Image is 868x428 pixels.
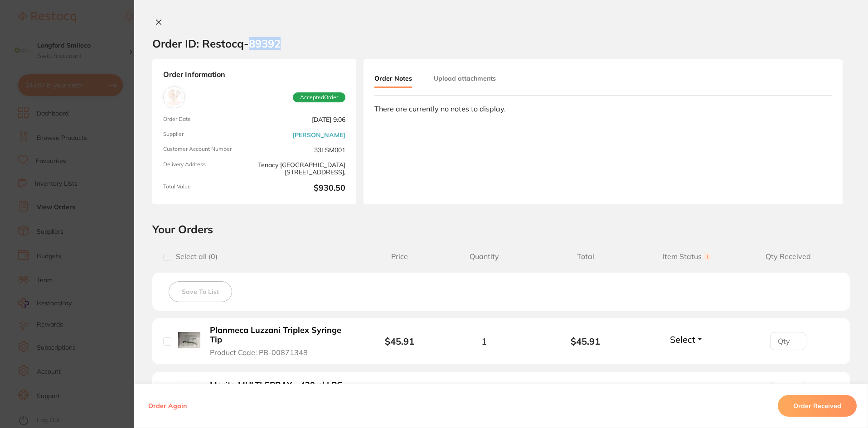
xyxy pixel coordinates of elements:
span: Accepted Order [293,92,345,102]
button: Planmeca Luzzani Triplex Syringe Tip Product Code: PB-00871348 [207,325,353,357]
span: Order Date [163,116,251,124]
button: Morita MULTI SPRAY - 420ml LPG Product Code: M-5010201 [207,380,352,402]
b: Morita MULTI SPRAY - 420ml LPG [210,380,343,390]
b: $930.50 [258,183,345,193]
input: Qty [770,332,806,350]
span: Price [366,252,433,261]
button: Upload attachments [434,70,496,87]
h2: Your Orders [152,222,850,236]
img: Planmeca Luzzani Triplex Syringe Tip [178,329,200,351]
a: [PERSON_NAME] [292,131,345,139]
h2: Order ID: Restocq- 89392 [152,37,281,50]
span: [DATE] 9:06 [258,116,345,124]
span: Select all ( 0 ) [171,252,218,261]
span: 1 [481,336,487,346]
input: Qty [770,382,806,400]
span: Delivery Address [163,161,251,176]
b: $45.91 [385,336,414,347]
span: 33LSM001 [258,146,345,154]
span: Total [535,252,636,261]
span: Quantity [433,252,535,261]
b: $45.91 [535,336,636,346]
button: Order Received [778,395,857,417]
b: Planmeca Luzzani Triplex Syringe Tip [210,326,350,344]
span: Select [670,334,695,345]
span: Supplier [163,131,251,139]
button: Order Notes [374,70,412,88]
span: Product Code: PB-00871348 [210,348,308,356]
span: Item Status [636,252,738,261]
span: Qty Received [737,252,839,261]
img: Henry Schein Halas [165,89,183,106]
button: Save To List [169,281,232,302]
button: Order Again [145,402,189,410]
span: Tenacy [GEOGRAPHIC_DATA][STREET_ADDRESS], [258,161,345,176]
button: Select [667,334,706,345]
span: Customer Account Number [163,146,251,154]
strong: Order Information [163,70,345,79]
img: Morita MULTI SPRAY - 420ml LPG [178,379,200,401]
span: Total Value [163,183,251,193]
div: There are currently no notes to display. [374,105,832,113]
